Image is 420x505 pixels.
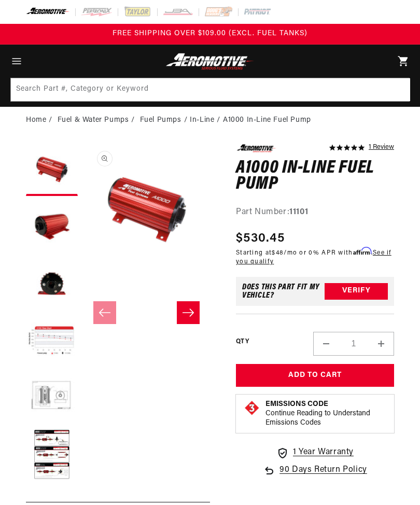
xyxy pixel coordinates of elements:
[369,144,394,151] a: 1 reviews
[140,115,181,126] a: Fuel Pumps
[26,315,78,367] button: Load image 4 in gallery view
[11,78,410,101] input: Search Part #, Category or Keyword
[26,115,394,126] nav: breadcrumbs
[236,229,285,248] span: $530.45
[325,283,388,300] button: Verify
[113,30,307,37] span: FREE SHIPPING OVER $109.00 (EXCL. FUEL TANKS)
[164,53,256,70] img: Aeromotive
[244,400,260,416] img: Emissions code
[236,248,394,266] p: Starting at /mo or 0% APR with .
[386,78,409,101] button: Search Part #, Category or Keyword
[265,400,386,428] button: Emissions CodeContinue Reading to Understand Emissions Codes
[26,201,78,253] button: Load image 2 in gallery view
[190,115,223,126] li: In-Line
[26,372,78,424] button: Load image 5 in gallery view
[353,247,371,255] span: Affirm
[289,208,308,216] strong: 11101
[236,160,394,193] h1: A1000 In-Line Fuel Pump
[26,144,210,481] media-gallery: Gallery Viewer
[177,301,200,324] button: Slide right
[58,115,129,126] a: Fuel & Water Pumps
[236,364,394,387] button: Add to Cart
[242,283,325,300] div: Does This part fit My vehicle?
[263,464,367,477] a: 90 Days Return Policy
[26,144,78,196] button: Load image 1 in gallery view
[272,250,284,256] span: $48
[26,429,78,481] button: Load image 6 in gallery view
[265,409,386,428] p: Continue Reading to Understand Emissions Codes
[93,301,116,324] button: Slide left
[26,258,78,310] button: Load image 3 in gallery view
[279,464,367,477] span: 90 Days Return Policy
[276,446,354,459] a: 1 Year Warranty
[236,338,249,346] label: QTY
[293,446,354,459] span: 1 Year Warranty
[223,115,311,126] li: A1000 In-Line Fuel Pump
[26,115,46,126] a: Home
[236,206,394,219] div: Part Number:
[265,400,328,408] strong: Emissions Code
[5,45,28,78] summary: Menu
